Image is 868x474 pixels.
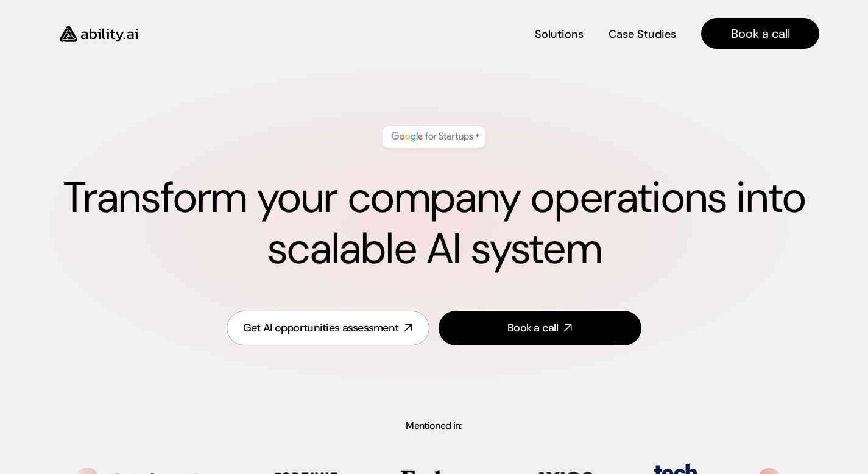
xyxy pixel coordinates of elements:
[49,172,819,275] h1: Transform your company operations into scalable AI system
[155,18,819,49] nav: Main navigation
[608,23,677,44] a: Case Studies
[731,25,790,42] h4: Book a call
[227,311,429,345] a: Get AI opportunities assessment
[535,27,584,42] h4: Solutions
[243,320,399,336] div: Get AI opportunities assessment
[535,23,584,44] a: Solutions
[701,18,819,49] a: Book a call
[609,27,676,42] h4: Case Studies
[29,421,840,431] p: Mentioned in:
[439,311,641,345] a: Book a call
[507,320,558,336] div: Book a call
